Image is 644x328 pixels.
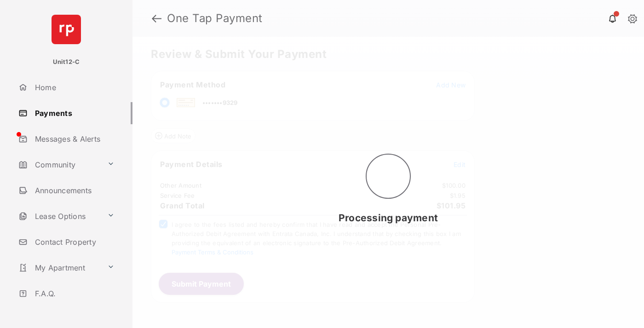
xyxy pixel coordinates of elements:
a: Lease Options [15,205,103,227]
span: Processing payment [339,212,438,224]
img: svg+xml;base64,PHN2ZyB4bWxucz0iaHR0cDovL3d3dy53My5vcmcvMjAwMC9zdmciIHdpZHRoPSI2NCIgaGVpZ2h0PSI2NC... [52,15,81,44]
a: Announcements [15,179,132,201]
a: Community [15,154,103,176]
a: Payments [15,102,132,124]
p: Unit12-C [53,58,80,67]
strong: One Tap Payment [167,13,263,24]
a: Home [15,76,132,98]
a: F.A.Q. [15,282,132,305]
a: My Apartment [15,257,103,279]
a: Contact Property [15,231,132,253]
a: Messages & Alerts [15,128,132,150]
